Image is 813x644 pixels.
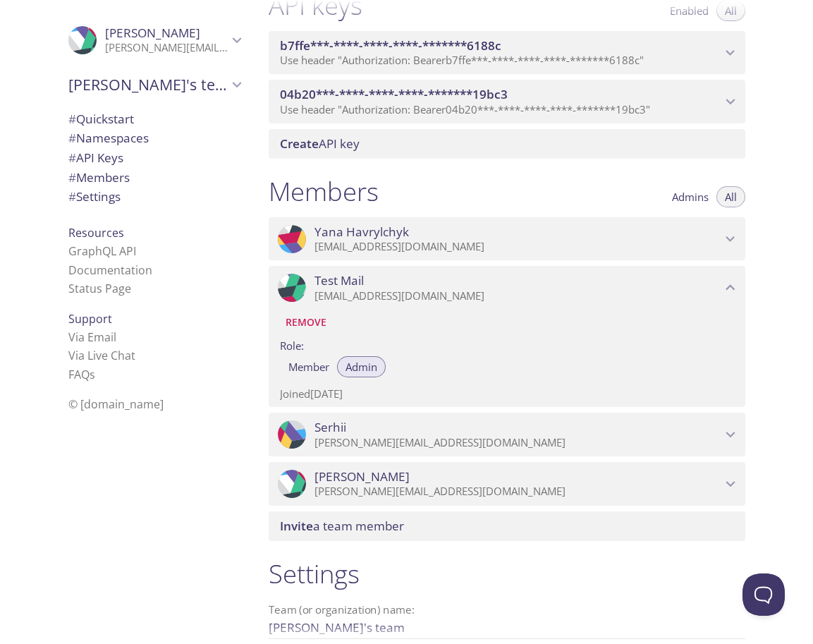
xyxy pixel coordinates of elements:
div: Skelar's team [57,66,252,103]
h1: Members [269,176,379,207]
h1: Settings [269,558,745,590]
span: # [68,169,76,186]
span: API key [280,135,360,152]
span: Quickstart [68,111,134,127]
p: [PERSON_NAME][EMAIL_ADDRESS][DOMAIN_NAME] [314,485,721,499]
p: [EMAIL_ADDRESS][DOMAIN_NAME] [314,240,721,254]
button: Admins [664,186,717,207]
span: [PERSON_NAME]'s team [68,75,228,95]
span: API Keys [68,150,123,166]
span: Namespaces [68,130,149,146]
div: Namespaces [57,128,252,148]
span: s [90,367,95,382]
button: All [716,186,745,207]
div: Anton [269,462,745,506]
span: Test Mail [314,273,364,288]
p: [PERSON_NAME][EMAIL_ADDRESS][DOMAIN_NAME] [314,436,721,450]
div: Serhii [269,413,745,456]
div: Anton [57,17,252,63]
div: Yana Havrylchyk [269,217,745,261]
div: API Keys [57,148,252,168]
span: # [68,130,76,146]
a: FAQ [68,367,95,382]
span: Invite [280,518,313,534]
iframe: Help Scout Beacon - Open [742,573,785,616]
div: Invite a team member [269,511,745,541]
a: Via Email [68,329,116,345]
label: Team (or organization) name: [269,604,415,615]
span: # [68,111,76,127]
p: [EMAIL_ADDRESS][DOMAIN_NAME] [314,289,721,303]
span: Support [68,311,112,327]
p: [PERSON_NAME][EMAIL_ADDRESS][DOMAIN_NAME] [105,41,228,55]
span: [PERSON_NAME] [105,25,200,41]
span: Yana Havrylchyk [314,224,409,240]
div: Create API Key [269,129,745,159]
span: © [DOMAIN_NAME] [68,396,164,412]
div: Team Settings [57,187,252,207]
p: Joined [DATE] [280,387,734,401]
span: Members [68,169,130,186]
a: GraphQL API [68,243,136,259]
span: a team member [280,518,404,534]
div: Members [57,168,252,188]
a: Via Live Chat [68,348,135,363]
span: # [68,188,76,205]
div: Quickstart [57,109,252,129]
span: Remove [286,314,326,331]
span: Serhii [314,420,346,435]
div: Test Mail [269,266,745,310]
a: Documentation [68,262,152,278]
button: Member [280,356,338,377]
button: Remove [280,311,332,334]
span: Settings [68,188,121,205]
span: Resources [68,225,124,241]
label: Role: [280,334,734,355]
button: Admin [337,356,386,377]
span: Create [280,135,319,152]
span: [PERSON_NAME] [314,469,410,485]
a: Status Page [68,281,131,296]
span: # [68,150,76,166]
